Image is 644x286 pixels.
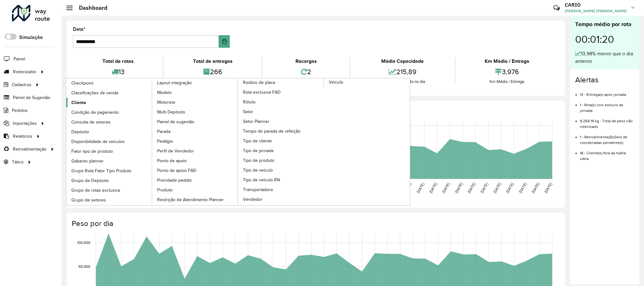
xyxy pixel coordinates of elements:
[157,99,175,106] span: Motorista
[454,182,463,194] text: [DATE]
[238,175,324,184] a: Tipo de veículo RN
[66,127,152,136] a: Depósito
[580,113,634,129] li: 9.254,19 kg - Total de peso não roteirizado
[157,128,170,135] span: Parada
[71,129,89,135] span: Depósito
[243,79,275,86] span: Rodízio de placa
[575,50,634,65] div: 13,98% menor que o dia anterior
[71,119,111,125] span: Consulta de setores
[72,219,559,228] h4: Peso por dia
[441,182,450,194] text: [DATE]
[12,107,28,114] span: Pedidos
[71,99,86,106] span: Cliente
[157,167,196,174] span: Ponto de apoio FAD
[480,182,489,194] text: [DATE]
[71,80,93,86] span: Checkpoint
[78,265,90,269] text: 50,000
[575,20,634,29] div: Tempo médio por rota
[66,156,152,166] a: Gabarito planner
[457,65,557,79] div: 3,976
[66,107,152,117] a: Condição de pagamento
[565,2,627,8] h3: CARIO
[13,146,47,152] span: Retroalimentação
[13,69,36,75] span: Roteirizador
[238,78,410,205] a: Veículo
[243,99,256,105] span: Rótulo
[493,182,502,194] text: [DATE]
[13,120,37,127] span: Importações
[77,240,90,245] text: 100,000
[66,117,152,127] a: Consulta de setores
[329,79,343,85] span: Veículo
[73,25,85,33] label: Data
[152,97,238,107] a: Motorista
[157,148,194,154] span: Perfil de Vendedor
[12,159,24,165] span: Tático
[238,107,324,116] a: Setor
[13,133,32,140] span: Relatórios
[428,182,438,194] text: [DATE]
[238,185,324,194] a: Transportadora
[243,177,280,183] span: Tipo de veículo RN
[580,97,634,113] li: 1 - Rota(s) com estouro de jornada
[243,186,273,193] span: Transportadora
[238,146,324,155] a: Tipo de jornada
[66,185,152,195] a: Grupo de rotas exclusiva
[238,97,324,107] a: Rótulo
[543,182,553,194] text: [DATE]
[66,176,152,185] a: Grupo de Depósito
[152,195,238,204] a: Restrição de Atendimento Planner
[152,136,238,146] a: Pedágio
[243,108,253,115] span: Setor
[66,137,152,146] a: Disponibilidade de veículos
[152,78,324,205] a: Rodízio de placa
[66,78,238,205] a: Layout integração
[238,117,324,126] a: Setor Planner
[66,88,152,97] a: Classificações de venda
[238,87,324,97] a: Rota exclusiva FAD
[157,89,172,96] span: Modelo
[243,167,273,173] span: Tipo de veículo
[157,157,187,164] span: Ponto de apoio
[457,79,557,85] div: Km Médio / Entrega
[157,109,185,115] span: Multi Depósito
[157,187,173,193] span: Produto
[531,182,540,194] text: [DATE]
[152,175,238,185] a: Prioridade pedido
[71,109,119,116] span: Condição de pagamento
[467,182,476,194] text: [DATE]
[580,129,634,146] li: 1 - Retroalimentação(ões) de coordenadas pendente(s)
[238,156,324,165] a: Tipo de produto
[243,118,269,125] span: Setor Planner
[74,65,161,79] div: 13
[165,65,260,79] div: 266
[505,182,514,194] text: [DATE]
[518,182,527,194] text: [DATE]
[157,177,192,184] span: Prioridade pedido
[66,195,152,205] a: Grupo de setores
[66,78,152,88] a: Checkpoint
[580,87,634,97] li: 13 - Entrega(s) após jornada
[243,157,274,164] span: Tipo de produto
[157,118,194,125] span: Painel de sugestão
[152,166,238,175] a: Ponto de apoio FAD
[71,90,118,96] span: Classificações de venda
[243,89,281,96] span: Rota exclusiva FAD
[13,94,50,101] span: Painel de Sugestão
[165,58,260,65] div: Total de entregas
[157,196,224,203] span: Restrição de Atendimento Planner
[152,156,238,165] a: Ponto de apoio
[416,182,425,194] text: [DATE]
[19,34,43,41] label: Simulação
[243,196,262,203] span: Vendedor
[219,35,230,48] button: Choose Date
[238,165,324,175] a: Tipo de veículo
[264,65,348,79] div: 2
[550,1,563,15] a: Contato Rápido
[152,146,238,156] a: Perfil de Vendedor
[264,58,348,65] div: Recargas
[243,138,272,144] span: Tipo de cliente
[152,107,238,117] a: Multi Depósito
[71,177,109,184] span: Grupo de Depósito
[238,126,324,136] a: Tempo de parada de refeição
